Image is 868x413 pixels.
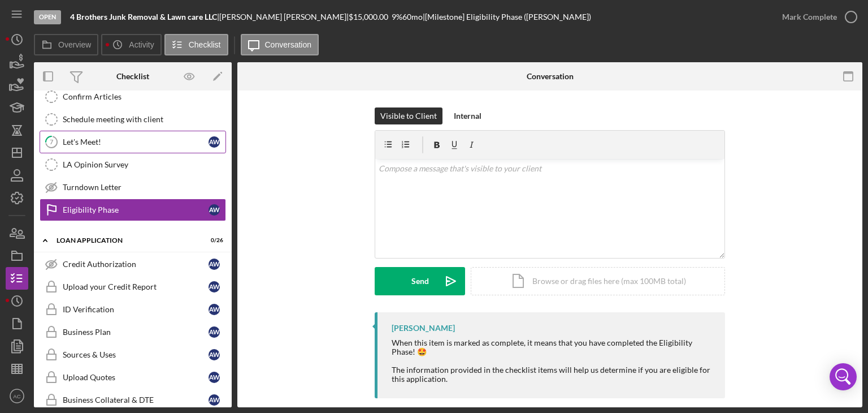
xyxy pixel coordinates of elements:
div: A W [209,304,220,315]
div: [PERSON_NAME] [PERSON_NAME] | [219,12,349,21]
a: Eligibility PhaseAW [40,199,226,221]
div: When this item is marked as complete, it means that you have completed the Eligibility Phase! 🤩 T... [392,338,714,384]
div: Checklist [116,72,149,81]
div: Eligibility Phase [63,205,209,214]
div: Schedule meeting with client [63,115,225,124]
button: Conversation [241,34,319,55]
div: A W [209,326,220,338]
tspan: 7 [50,138,54,145]
div: A W [209,136,220,148]
a: ID VerificationAW [40,298,226,321]
div: Business Plan [63,328,209,337]
div: Visible to Client [380,107,437,124]
button: Send [375,267,465,295]
text: AC [13,393,20,399]
div: $15,000.00 [349,12,392,21]
div: Sources & Uses [63,350,209,359]
button: Visible to Client [375,107,442,124]
div: Business Collateral & DTE [63,395,209,405]
div: Upload Quotes [63,373,209,382]
div: 0 / 26 [203,237,223,244]
div: A W [209,394,220,406]
div: Loan Application [57,237,195,244]
a: Schedule meeting with client [40,108,226,131]
div: [PERSON_NAME] [392,324,455,333]
div: Send [411,267,429,295]
div: A W [209,281,220,292]
a: Upload your Credit ReportAW [40,276,226,298]
button: Overview [34,34,98,55]
a: Business PlanAW [40,321,226,343]
a: Turndown Letter [40,176,226,199]
div: 60 mo [402,12,423,21]
div: A W [209,372,220,383]
label: Activity [129,40,154,49]
div: Mark Complete [782,6,837,28]
button: Activity [101,34,161,55]
div: Credit Authorization [63,260,209,269]
label: Overview [58,40,91,49]
div: Turndown Letter [63,183,225,192]
a: Upload QuotesAW [40,366,226,389]
div: Upload your Credit Report [63,282,209,291]
button: Mark Complete [771,6,862,28]
button: AC [6,385,28,407]
div: | [70,12,219,21]
label: Checklist [189,40,221,49]
div: Conversation [527,72,574,81]
div: 9 % [392,12,402,21]
div: Let's Meet! [63,137,209,147]
a: Sources & UsesAW [40,343,226,366]
div: Confirm Articles [63,92,225,101]
div: Open [34,10,61,24]
div: A W [209,204,220,216]
b: 4 Brothers Junk Removal & Lawn care LLC [70,12,217,21]
a: LA Opinion Survey [40,153,226,176]
a: Confirm Articles [40,85,226,108]
div: ID Verification [63,305,209,314]
a: 7Let's Meet!AW [40,131,226,153]
label: Conversation [265,40,312,49]
button: Internal [448,107,487,124]
div: | [Milestone] Eligibility Phase ([PERSON_NAME]) [423,12,591,21]
a: Credit AuthorizationAW [40,253,226,276]
a: Business Collateral & DTEAW [40,389,226,411]
div: A W [209,349,220,360]
div: A W [209,259,220,270]
div: Internal [454,107,481,124]
div: Open Intercom Messenger [830,363,857,390]
button: Checklist [164,34,228,55]
div: LA Opinion Survey [63,160,225,169]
